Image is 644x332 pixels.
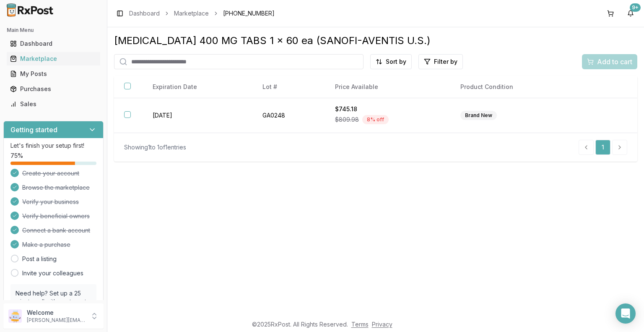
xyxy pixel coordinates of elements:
[370,54,412,69] button: Sort by
[325,76,450,98] th: Price Available
[10,55,97,63] div: Marketplace
[3,3,57,17] img: RxPost Logo
[27,308,85,317] p: Welcome
[16,289,91,314] p: Need help? Set up a 25 minute call with our team to set up.
[450,76,574,98] th: Product Condition
[7,51,100,66] a: Marketplace
[27,317,85,324] p: [PERSON_NAME][EMAIL_ADDRESS][DOMAIN_NAME]
[7,81,100,97] a: Purchases
[3,52,104,65] button: Marketplace
[362,115,389,124] div: 8 % off
[10,39,97,48] div: Dashboard
[174,9,209,18] a: Marketplace
[129,9,275,18] nav: breadcrumb
[22,198,79,206] span: Verify your business
[579,140,627,155] nav: pagination
[386,58,406,66] span: Sort by
[630,3,641,12] div: 9+
[10,152,23,160] span: 75 %
[10,70,97,78] div: My Posts
[8,309,22,323] img: User avatar
[624,7,637,20] button: 9+
[7,66,100,81] a: My Posts
[22,183,90,192] span: Browse the marketplace
[460,111,497,120] div: Brand New
[335,115,359,124] span: $809.98
[143,98,252,133] td: [DATE]
[129,9,160,18] a: Dashboard
[615,303,636,324] div: Open Intercom Messenger
[372,321,392,328] a: Privacy
[114,34,637,47] div: [MEDICAL_DATA] 400 MG TABS 1 x 60 ea (SANOFI-AVENTIS U.S.)
[22,241,70,249] span: Make a purchase
[3,82,104,96] button: Purchases
[3,67,104,81] button: My Posts
[22,212,90,220] span: Verify beneficial owners
[10,141,96,150] p: Let's finish your setup first!
[10,125,57,135] h3: Getting started
[10,85,97,93] div: Purchases
[7,36,100,51] a: Dashboard
[10,100,97,108] div: Sales
[22,169,79,178] span: Create your account
[7,97,100,112] a: Sales
[595,140,610,155] a: 1
[335,105,440,113] div: $745.18
[252,98,325,133] td: GA0248
[351,321,369,328] a: Terms
[22,255,57,263] a: Post a listing
[22,269,83,277] a: Invite your colleagues
[223,9,275,18] span: [PHONE_NUMBER]
[418,54,463,69] button: Filter by
[434,58,457,66] span: Filter by
[124,143,186,152] div: Showing 1 to 1 of 1 entries
[3,97,104,111] button: Sales
[252,76,325,98] th: Lot #
[3,37,104,50] button: Dashboard
[143,76,252,98] th: Expiration Date
[22,226,90,235] span: Connect a bank account
[7,27,100,34] h2: Main Menu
